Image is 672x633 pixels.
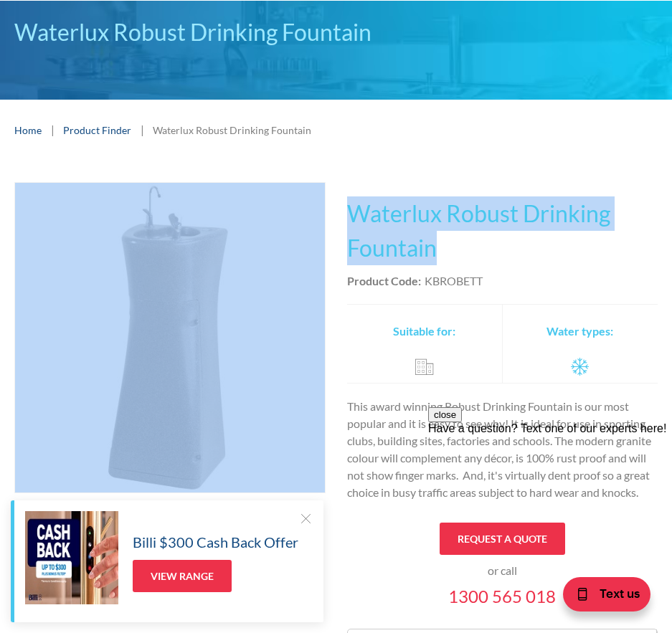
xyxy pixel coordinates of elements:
[49,121,56,138] div: |
[448,586,556,607] a: 1300 565 018
[393,323,455,340] h2: Suitable for:
[133,531,298,553] h5: Billi $300 Cash Back Offer
[14,15,658,49] div: Waterlux Robust Drinking Fountain
[347,196,658,265] h1: Waterlux Robust Drinking Fountain
[63,123,131,138] a: Product Finder
[153,123,311,138] div: Waterlux Robust Drinking Fountain
[25,511,118,604] img: Billi $300 Cash Back Offer
[347,274,421,287] strong: Product Code:
[428,407,672,579] iframe: podium webchat widget prompt
[546,323,613,340] h2: Water types:
[347,398,658,501] p: This award winning Robust Drinking Fountain is our most popular and it is easy to see why! It is ...
[15,183,325,492] img: Waterlux Robust Drinking Fountain
[133,560,232,592] a: View Range
[14,123,42,138] a: Home
[138,121,146,138] div: |
[425,272,483,290] div: KBROBETT
[14,182,326,493] a: open lightbox
[529,561,672,633] iframe: podium webchat widget bubble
